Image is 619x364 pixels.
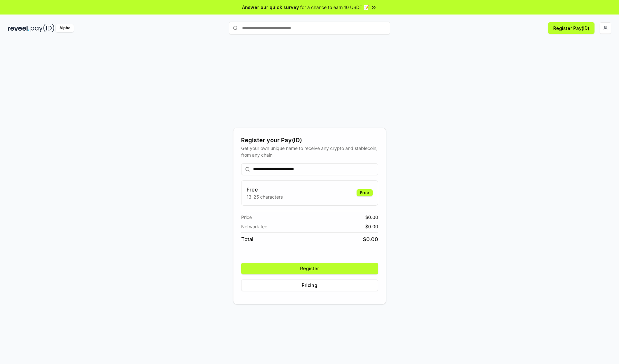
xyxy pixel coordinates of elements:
[241,223,267,230] span: Network fee
[300,4,369,11] span: for a chance to earn 10 USDT 📝
[548,22,594,34] button: Register Pay(ID)
[365,223,378,230] span: $ 0.00
[247,193,283,200] p: 13-25 characters
[247,186,283,193] h3: Free
[241,214,252,221] span: Price
[241,235,253,243] span: Total
[31,24,54,32] img: pay_id
[365,214,378,221] span: $ 0.00
[241,145,378,158] div: Get your own unique name to receive any crypto and stablecoin, from any chain
[241,263,378,274] button: Register
[241,280,378,291] button: Pricing
[241,136,378,145] div: Register your Pay(ID)
[8,24,29,32] img: reveel_dark
[56,24,74,32] div: Alpha
[363,235,378,243] span: $ 0.00
[242,4,299,11] span: Answer our quick survey
[357,189,373,196] div: Free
